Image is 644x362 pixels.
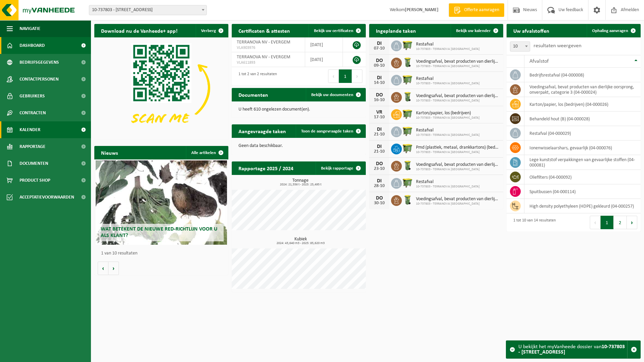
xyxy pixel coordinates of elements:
div: DI [373,144,386,149]
span: 10-737803 - TERRANOVA [GEOGRAPHIC_DATA] [416,133,480,137]
a: Alle artikelen [186,146,228,159]
button: 1 [601,216,614,229]
h2: Nieuws [94,146,125,159]
div: 28-10 [373,184,386,188]
img: WB-0140-HPE-GN-50 [402,91,413,102]
span: Restafval [416,76,480,82]
div: U bekijkt het myVanheede dossier van [518,341,627,358]
span: Kalender [20,121,40,138]
span: Voedingsafval, bevat producten van dierlijke oorsprong, onverpakt, categorie 3 [416,93,500,99]
div: DO [373,161,386,167]
div: 17-10 [373,115,386,120]
td: lege kunststof verpakkingen van gevaarlijke stoffen (04-000081) [524,155,641,170]
strong: 10-737803 - [STREET_ADDRESS] [518,344,625,355]
h2: Uw afvalstoffen [507,24,556,37]
span: Restafval [416,42,480,47]
div: DO [373,92,386,98]
a: Bekijk uw documenten [306,88,365,101]
img: WB-1100-HPE-GN-50 [402,108,413,120]
a: Bekijk uw certificaten [309,24,365,37]
div: 23-10 [373,167,386,171]
a: Toon de aangevraagde taken [296,124,365,138]
h2: Rapportage 2025 / 2024 [232,161,300,175]
div: 21-10 [373,132,386,137]
a: Offerte aanvragen [449,3,504,17]
span: Afvalstof [529,59,549,64]
img: WB-1100-HPE-GN-50 [402,74,413,85]
button: Verberg [196,24,228,37]
td: high density polyethyleen (HDPE) gekleurd (04-000257) [524,199,641,213]
span: VLA903976 [237,45,300,51]
button: Previous [328,69,339,83]
h2: Documenten [232,88,275,101]
h2: Certificaten & attesten [232,24,297,37]
span: Restafval [416,128,480,133]
span: Product Shop [20,172,50,189]
span: Voedingsafval, bevat producten van dierlijke oorsprong, onverpakt, categorie 3 [416,162,500,168]
span: 2024: 21,556 t - 2025: 25,495 t [235,183,366,186]
td: voedingsafval, bevat producten van dierlijke oorsprong, onverpakt, categorie 3 (04-000024) [524,82,641,97]
span: Pmd (plastiek, metaal, drankkartons) (bedrijven) [416,145,500,150]
div: 30-10 [373,201,386,206]
img: WB-1100-HPE-GN-50 [402,125,413,137]
span: VLA611893 [237,60,300,65]
div: 16-10 [373,98,386,102]
span: Gebruikers [20,88,45,104]
td: [DATE] [305,37,343,52]
span: Navigatie [20,20,40,37]
img: WB-1100-HPE-GN-50 [402,177,413,188]
button: 2 [614,216,627,229]
p: Geen data beschikbaar. [238,144,359,148]
button: 1 [339,69,352,83]
img: WB-0140-HPE-GN-50 [402,194,413,206]
span: 10 [510,41,530,52]
div: 21-10 [373,149,386,154]
div: DO [373,58,386,63]
span: Voedingsafval, bevat producten van dierlijke oorsprong, onverpakt, categorie 3 [416,59,500,64]
button: Next [627,216,637,229]
td: restafval (04-000029) [524,126,641,141]
span: 10-737803 - TERRANOVA [GEOGRAPHIC_DATA] [416,82,480,86]
h3: Tonnage [235,178,366,186]
img: WB-1100-HPE-GN-50 [402,143,413,154]
span: Ophaling aanvragen [592,29,628,33]
div: DI [373,178,386,184]
button: Volgende [108,262,119,275]
h3: Kubiek [235,237,366,245]
a: Bekijk uw kalender [451,24,503,37]
img: WB-0140-HPE-GN-50 [402,160,413,171]
span: 10-737803 - TERRANOVA [GEOGRAPHIC_DATA] [416,99,500,103]
img: WB-0140-HPE-GN-50 [402,57,413,68]
span: Karton/papier, los (bedrijven) [416,111,480,116]
a: Ophaling aanvragen [587,24,640,37]
td: oliefilters (04-000092) [524,170,641,184]
span: 10 [510,42,530,51]
label: resultaten weergeven [534,43,581,49]
td: ionenwisselaarshars, gevaarlijk (04-000076) [524,141,641,155]
div: 1 tot 10 van 14 resultaten [510,215,556,230]
span: Dashboard [20,37,45,54]
span: Toon de aangevraagde taken [301,129,353,133]
span: TERRANOVA NV - EVERGEM [237,40,290,45]
span: 10-737803 - TERRANOVA NV - 9940 EVERGEM, GIPSWEG 6 [89,5,206,15]
div: 14-10 [373,81,386,85]
strong: [PERSON_NAME] [405,7,439,12]
img: WB-1100-HPE-GN-50 [402,39,413,51]
img: Download de VHEPlus App [94,37,228,138]
span: Bekijk uw kalender [456,29,491,33]
span: Bekijk uw certificaten [314,29,353,33]
span: Documenten [20,155,48,172]
span: Rapportage [20,138,45,155]
td: [DATE] [305,52,343,67]
div: DI [373,41,386,46]
div: DI [373,75,386,81]
span: Contracten [20,104,46,121]
div: DI [373,127,386,132]
span: 10-737803 - TERRANOVA [GEOGRAPHIC_DATA] [416,150,500,154]
span: Voedingsafval, bevat producten van dierlijke oorsprong, onverpakt, categorie 3 [416,197,500,202]
a: Wat betekent de nieuwe RED-richtlijn voor u als klant? [96,160,227,245]
span: Restafval [416,179,480,185]
span: 2024: 43,640 m3 - 2025: 85,620 m3 [235,242,366,245]
p: 1 van 10 resultaten [101,251,225,256]
span: Wat betekent de nieuwe RED-richtlijn voor u als klant? [101,227,217,238]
